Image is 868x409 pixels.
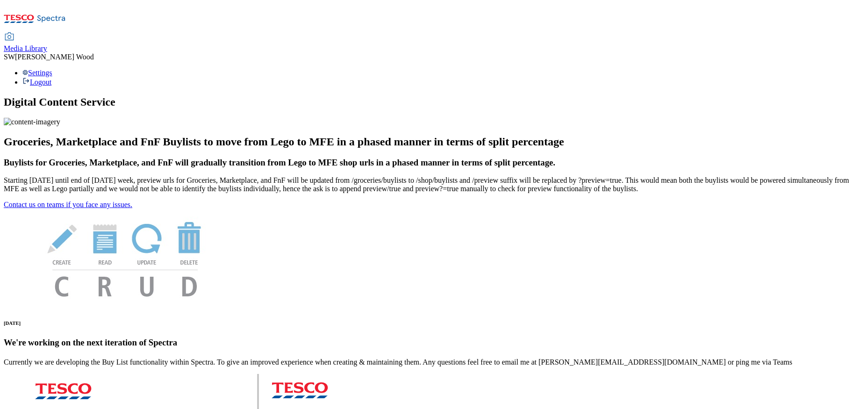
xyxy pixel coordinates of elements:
span: [PERSON_NAME] Wood [15,53,94,61]
a: Media Library [4,33,47,53]
span: SW [4,53,15,61]
a: Logout [22,78,51,86]
a: Contact us on teams if you face any issues. [4,201,132,208]
h3: We're working on the next iteration of Spectra [4,337,864,348]
h1: Digital Content Service [4,96,864,108]
h2: Groceries, Marketplace and FnF Buylists to move from Lego to MFE in a phased manner in terms of s... [4,136,864,148]
h3: Buylists for Groceries, Marketplace, and FnF will gradually transition from Lego to MFE shop urls... [4,158,864,168]
span: Media Library [4,44,47,52]
p: Starting [DATE] until end of [DATE] week, preview urls for Groceries, Marketplace, and FnF will b... [4,176,864,193]
p: Currently we are developing the Buy List functionality within Spectra. To give an improved experi... [4,358,864,366]
img: News Image [4,209,247,307]
a: Settings [22,69,52,77]
h6: [DATE] [4,320,864,326]
img: content-imagery [4,118,60,126]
